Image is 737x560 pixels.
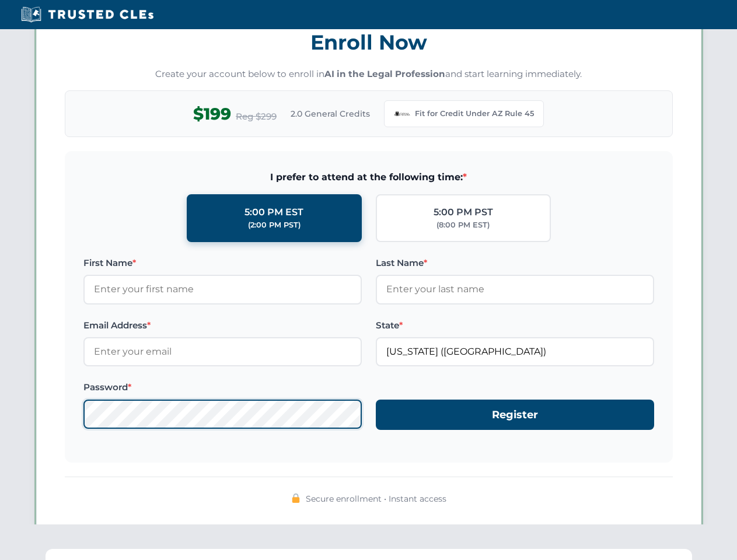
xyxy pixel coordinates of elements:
img: Trusted CLEs [18,6,157,23]
label: Password [83,380,362,394]
span: I prefer to attend at the following time: [83,170,654,185]
span: Secure enrollment • Instant access [306,492,446,505]
span: Fit for Credit Under AZ Rule 45 [415,108,534,120]
label: Last Name [376,256,654,270]
div: (2:00 PM PST) [248,219,301,231]
label: Email Address [83,318,362,332]
input: Enter your last name [376,275,654,304]
button: Register [376,400,654,430]
h3: Enroll Now [65,24,673,61]
div: 5:00 PM EST [244,205,303,220]
span: $199 [193,101,231,127]
strong: AI in the Legal Profession [324,68,445,79]
input: Arizona (AZ) [376,337,654,366]
input: Enter your first name [83,275,362,304]
label: State [376,318,654,332]
p: Create your account below to enroll in and start learning immediately. [65,68,673,81]
img: 🔒 [291,494,301,503]
div: (8:00 PM EST) [436,219,490,231]
img: Arizona Bar [394,106,410,122]
div: 5:00 PM PST [434,205,493,220]
input: Enter your email [83,337,362,366]
label: First Name [83,256,362,270]
span: Reg $299 [236,110,277,124]
span: 2.0 General Credits [291,107,370,120]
